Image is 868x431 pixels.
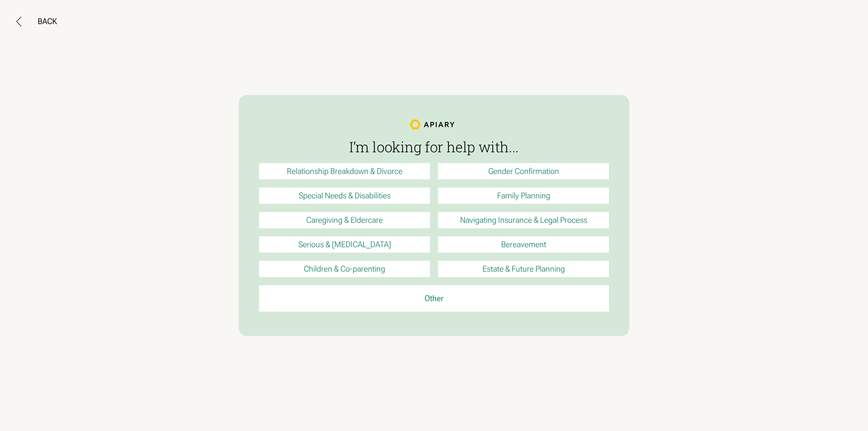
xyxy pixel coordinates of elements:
[38,16,57,26] div: Back
[259,212,430,228] a: Caregiving & Eldercare
[259,188,430,204] a: Special Needs & Disabilities
[438,163,609,179] a: Gender Confirmation
[259,163,430,179] a: Relationship Breakdown & Divorce
[259,261,430,277] a: Children & Co-parenting
[259,139,609,155] h3: I’m looking for help with...
[438,261,609,277] a: Estate & Future Planning
[259,236,430,253] a: Serious & [MEDICAL_DATA]
[438,212,609,228] a: Navigating Insurance & Legal Process
[16,16,57,26] button: Back
[259,285,609,312] a: Other
[438,236,609,253] a: Bereavement
[438,188,609,204] a: Family Planning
